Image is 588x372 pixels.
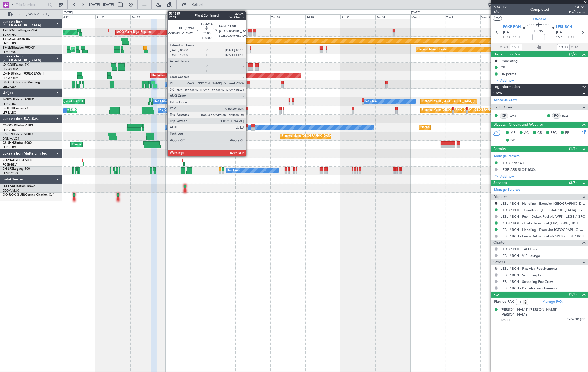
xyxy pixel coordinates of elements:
[130,14,165,19] div: Sun 24
[493,84,520,90] span: Leg Information
[501,266,558,271] a: LEBL / BCN - Pax Visa Requirements
[3,137,19,141] a: DNMM/LOS
[167,80,191,88] div: No Crew Sabadell
[501,167,536,172] div: LEGE ARR SLOT 1630z
[3,145,16,149] a: LFPB/LBG
[3,67,18,71] a: EDLW/DTM
[3,185,35,188] a: D-CESACitation Bravo
[422,106,505,114] div: Planned Maint [GEOGRAPHIC_DATA] ([GEOGRAPHIC_DATA])
[534,29,543,34] span: 02:15
[501,227,585,232] a: LEBL / BCN - Handling - ExecuJet [GEOGRAPHIC_DATA] [PERSON_NAME]/BCN
[557,44,570,50] input: --:--
[3,193,54,196] a: OO-ROK (SUB)Cessna Citation CJ4
[3,63,29,67] a: LX-GBHFalcon 7X
[500,45,508,50] span: ATOT
[282,132,364,140] div: Planned Maint [GEOGRAPHIC_DATA] ([GEOGRAPHIC_DATA])
[410,14,445,19] div: Mon 1
[3,41,16,45] a: LFPB/LBG
[510,138,515,143] span: DP
[501,307,585,317] div: [PERSON_NAME] [PERSON_NAME] [PERSON_NAME]
[550,130,557,136] span: FFC
[3,98,34,101] a: F-GPNJFalcon 900EX
[3,29,14,32] span: T7-DYN
[305,14,340,19] div: Fri 29
[552,113,561,119] div: FO
[503,30,514,35] span: [DATE]
[524,130,529,136] span: AC
[202,124,214,131] div: No Crew
[3,46,35,49] a: T7-EMIHawker 900XP
[537,130,542,136] span: CR
[3,76,18,80] a: EDLW/DTM
[494,10,507,14] span: 5/5
[3,107,29,110] a: F-HECDFalcon 7X
[3,33,16,37] a: EVRA/RIX
[89,2,114,7] span: [DATE] - [DATE]
[365,98,377,105] div: No Crew
[530,7,549,13] div: Completed
[495,267,498,270] button: R
[179,1,211,9] button: Refresh
[501,253,540,258] a: LEBL / BCN - VIP Lounge
[3,189,19,193] a: EDDM/MUC
[493,180,507,186] span: Services
[569,180,577,185] span: (3/3)
[501,318,510,322] span: [DATE]
[3,141,32,145] a: CS-JHHGlobal 6000
[556,30,567,35] span: [DATE]
[494,153,520,159] a: Manage Permits
[501,247,537,251] a: EGKB / BQH - APD Tax
[3,133,34,136] a: CS-RRCFalcon 900LX
[3,98,14,101] span: F-GPNJ
[3,163,17,167] a: FCBB/BZV
[501,65,505,70] div: CB
[503,35,512,40] span: ETOT
[493,194,508,200] span: Dispatch
[494,4,507,10] span: 534512
[493,146,506,152] span: Permits
[3,141,14,145] span: CS-JHH
[117,28,152,36] div: AOG Maint Riga (Riga Intl)
[72,46,103,54] div: Planned Maint Chester
[510,130,515,136] span: MF
[566,35,574,40] span: ELDT
[212,132,294,140] div: Planned Maint [GEOGRAPHIC_DATA] ([GEOGRAPHIC_DATA])
[567,317,585,322] span: 35524086 (PP)
[3,185,14,188] span: D-CESA
[500,113,508,119] div: CP
[513,35,521,40] span: 14:30
[556,25,572,30] span: LEBL BCN
[64,10,73,15] div: [DATE]
[155,98,167,105] div: No Crew
[3,81,40,84] a: LX-AOACitation Mustang
[501,279,553,284] a: LEBL / BCN - Screening Fee Crew
[501,221,579,225] a: EGKB / BQH - Fuel - Jetex Fuel (LXA) EGKB / BQH
[340,14,375,19] div: Sat 30
[501,201,585,206] a: LEBL / BCN - Handling - Execujet [GEOGRAPHIC_DATA] [PERSON_NAME] / GRO
[3,72,44,75] a: LX-INBFalcon 900EX EASy II
[417,46,448,54] div: Planned Maint Chester
[212,124,294,131] div: Planned Maint [GEOGRAPHIC_DATA] ([GEOGRAPHIC_DATA])
[3,171,18,175] a: LFMD/CEQ
[494,98,517,103] a: Schedule Crew
[501,161,527,165] div: EGKB PPR 1430z
[493,51,520,57] span: Dispatch To-Dos
[72,141,155,149] div: Planned Maint [GEOGRAPHIC_DATA] ([GEOGRAPHIC_DATA])
[213,63,272,71] div: Planned Maint Nice ([GEOGRAPHIC_DATA])
[494,299,514,305] label: Planned PAX
[569,4,585,10] span: LXA59J
[3,38,15,41] span: T7-EAGL
[60,14,95,19] div: Fri 22
[16,1,46,9] input: Trip Number
[501,273,544,277] a: LEBL / BCN - Screening Fee
[569,291,577,297] span: (1/1)
[493,90,502,96] span: Crew
[3,128,16,132] a: LFPB/LBG
[3,85,16,89] a: LELL/QSA
[3,111,16,115] a: LFPB/LBG
[187,3,209,7] span: Refresh
[6,10,57,19] button: Only With Activity
[569,10,585,14] span: Pref Charter
[3,193,25,196] span: OO-ROK (SUB)
[533,17,547,22] span: LX-AOA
